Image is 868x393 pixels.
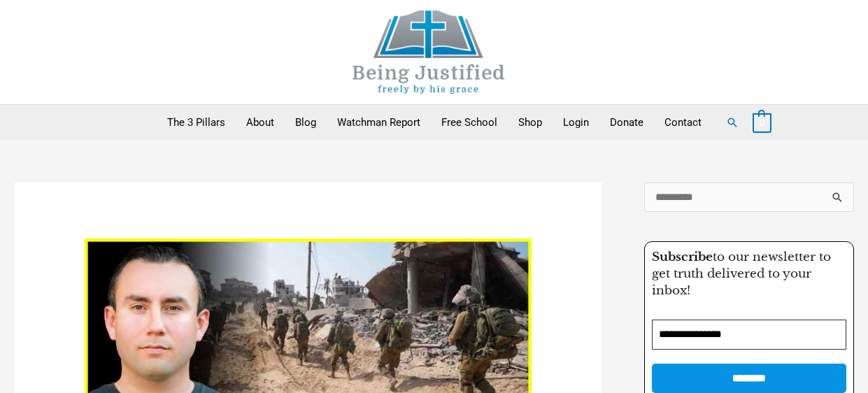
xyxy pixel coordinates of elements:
span: 0 [760,117,764,128]
a: About [236,105,285,140]
input: Email Address * [652,320,846,350]
a: Contact [654,105,712,140]
a: Search button [726,116,739,129]
strong: Subscribe [652,250,713,264]
a: Blog [285,105,327,140]
a: Watchman Report [327,105,431,140]
span: to our newsletter to get truth delivered to your inbox! [652,250,831,298]
img: Being Justified [324,10,534,94]
a: Shop [508,105,553,140]
a: Login [553,105,599,140]
nav: Primary Site Navigation [157,105,712,140]
a: Free School [431,105,508,140]
a: View Shopping Cart, empty [753,116,771,129]
a: Donate [599,105,654,140]
a: The 3 Pillars [157,105,236,140]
